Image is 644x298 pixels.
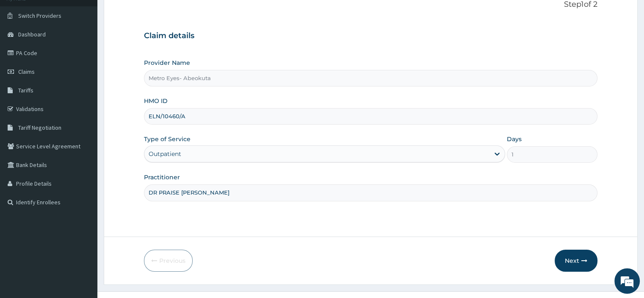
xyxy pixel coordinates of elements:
[144,31,597,41] h3: Claim details
[18,31,46,38] span: Dashboard
[144,97,168,105] label: HMO ID
[144,173,180,181] label: Practitioner
[18,68,35,75] span: Claims
[144,58,190,67] label: Provider Name
[144,108,597,125] input: Enter HMO ID
[49,93,117,178] span: We're online!
[144,250,193,272] button: Previous
[16,42,34,64] img: d_794563401_company_1708531726252_794563401
[4,204,161,234] textarea: Type your message and hit 'Enter'
[44,47,142,58] div: Chat with us now
[18,86,33,94] span: Tariffs
[144,135,191,143] label: Type of Service
[18,124,61,131] span: Tariff Negotiation
[149,150,181,158] div: Outpatient
[507,135,522,143] label: Days
[139,4,159,25] div: Minimize live chat window
[18,12,61,19] span: Switch Providers
[144,184,597,201] input: Enter Name
[555,250,597,272] button: Next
